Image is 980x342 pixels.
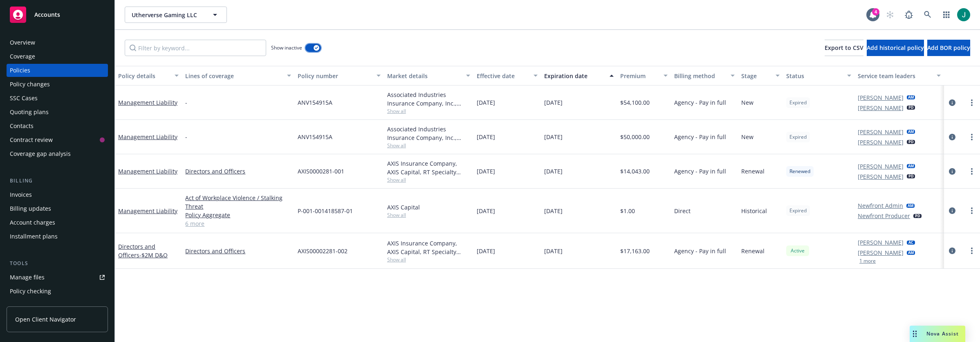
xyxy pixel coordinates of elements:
a: Management Liability [118,167,177,175]
span: Expired [789,207,807,214]
a: Contacts [7,119,108,133]
a: [PERSON_NAME] [858,162,904,171]
div: Expiration date [544,72,605,80]
button: 1 more [859,259,876,263]
div: Contacts [10,119,34,133]
a: Contract review [7,133,108,146]
span: $54,100.00 [620,98,650,107]
a: Start snowing [882,7,898,23]
button: Expiration date [541,66,617,85]
div: Stage [741,72,771,80]
div: Associated Industries Insurance Company, Inc., AmTrust Financial Services, RT Specialty Insurance... [387,90,470,108]
div: AXIS Capital [387,203,470,211]
span: New [741,98,754,107]
span: ANV154915A [298,133,332,141]
a: Report a Bug [901,7,917,23]
div: SSC Cases [10,92,38,105]
button: Policy details [115,66,182,85]
div: Policy checking [10,285,51,298]
div: Billing [7,177,108,185]
a: [PERSON_NAME] [858,248,904,257]
span: - [185,98,187,107]
div: Manage exposures [10,299,62,312]
button: Effective date [473,66,540,85]
span: [DATE] [477,133,495,141]
img: photo [957,8,970,21]
span: [DATE] [477,98,495,107]
span: New [741,133,754,141]
div: Policy details [118,72,170,80]
button: Add historical policy [867,40,924,56]
div: Overview [10,36,35,49]
span: [DATE] [477,167,495,175]
a: Search [919,7,936,23]
span: [DATE] [544,133,563,141]
div: Contract review [10,133,53,146]
div: Quoting plans [10,106,49,119]
a: more [967,246,977,256]
a: circleInformation [947,166,957,176]
div: Invoices [10,188,32,201]
span: Export to CSV [825,44,863,52]
span: Show all [387,108,470,115]
a: Newfront Producer [858,211,910,220]
span: Add BOR policy [927,44,970,52]
span: Agency - Pay in full [674,167,726,175]
span: Add historical policy [867,44,924,52]
span: Show all [387,256,470,263]
div: Market details [387,72,461,80]
a: Act of Workplace Violence / Stalking Threat [185,193,291,211]
span: Agency - Pay in full [674,247,726,255]
a: more [967,206,977,216]
span: Active [789,247,806,254]
span: Expired [789,99,807,106]
a: circleInformation [947,206,957,216]
button: Billing method [671,66,738,85]
a: [PERSON_NAME] [858,138,904,146]
div: Manage files [10,271,45,284]
a: 6 more [185,219,291,228]
a: Directors and Officers [185,167,291,175]
span: Renewal [741,167,765,175]
a: Policy changes [7,78,108,91]
input: Filter by keyword... [125,40,266,56]
a: [PERSON_NAME] [858,93,904,102]
div: Coverage gap analysis [10,147,71,160]
button: Nova Assist [910,326,965,342]
span: [DATE] [477,207,495,215]
span: Show inactive [271,44,302,51]
a: Account charges [7,216,108,229]
div: Billing updates [10,202,51,215]
a: circleInformation [947,98,957,108]
span: Agency - Pay in full [674,133,726,141]
span: Show all [387,176,470,183]
div: Tools [7,259,108,268]
div: Effective date [477,72,528,80]
span: - $2M D&O [139,251,168,259]
button: Utherverse Gaming LLC [125,7,227,23]
div: Policy number [298,72,372,80]
span: AXIS00002281-002 [298,247,348,255]
button: Service team leaders [854,66,944,85]
a: circleInformation [947,246,957,256]
span: ANV154915A [298,98,332,107]
div: Drag to move [910,326,920,342]
span: Historical [741,207,767,215]
button: Premium [617,66,671,85]
span: $50,000.00 [620,133,650,141]
button: Lines of coverage [182,66,294,85]
a: Management Liability [118,207,177,215]
a: Manage exposures [7,299,108,312]
a: Invoices [7,188,108,201]
a: Billing updates [7,202,108,215]
span: Direct [674,207,691,215]
span: Nova Assist [926,330,959,337]
span: Show all [387,211,470,218]
a: Coverage [7,50,108,63]
a: Directors and Officers [118,243,168,259]
a: Newfront Admin [858,201,903,210]
button: Market details [384,66,473,85]
span: $14,043.00 [620,167,650,175]
a: more [967,166,977,176]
